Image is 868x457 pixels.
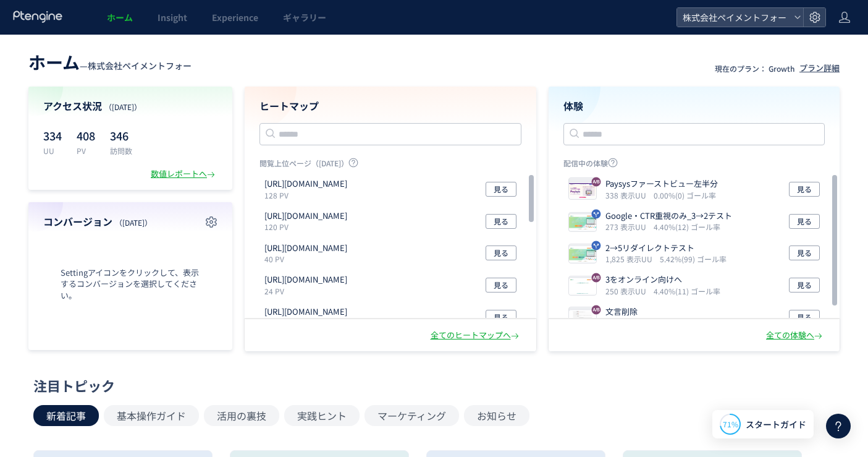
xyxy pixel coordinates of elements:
button: 見る [789,278,820,293]
p: 24 PV [264,286,352,296]
div: プラン詳細 [799,62,840,74]
p: PV [77,145,95,156]
p: Google・CTR重視のみ_3→2テスト [605,210,732,222]
div: 全てのヒートマップへ [431,330,521,341]
button: 見る [789,214,820,229]
span: ホーム [107,11,133,23]
button: 見る [486,278,516,293]
i: 338 表示UU [605,190,651,200]
p: 文言削除 [605,306,736,318]
img: c56750ca1c7ec0d21dd1f8ce7c5de1a71757465928701.jpeg [569,278,596,295]
span: 見る [494,310,508,325]
span: 見る [494,182,508,197]
button: 新着記事 [33,405,99,426]
img: a98d6e2e69b87c321447154727f4fdca1753162784580.jpeg [569,310,596,327]
p: https://lp.kaihipay.jp/2 [264,242,347,254]
p: 128 PV [264,190,352,200]
span: Settingアイコンをクリックして、表示するコンバージョンを選択してください。 [43,267,217,302]
button: マーケティング [364,405,459,426]
i: 1,825 表示UU [605,254,657,264]
button: 見る [789,246,820,260]
i: 5.42%(99) ゴール率 [660,254,727,264]
p: 3をオンライン向けへ [605,274,715,286]
i: 44.95%(1,081) ゴール率 [660,318,741,328]
i: 250 表示UU [605,286,651,296]
img: ebcc5c68c4fe0b838b3854557e68de5c1756794057250.jpeg [569,214,596,231]
p: https://lp.kaihipay.jp/fb [264,210,347,222]
span: （[DATE]） [115,217,152,228]
span: 見る [494,214,508,229]
button: 活用の裏技 [204,405,279,426]
span: Insight [158,11,187,23]
span: ホーム [28,49,80,74]
p: 閲覧上位ページ（[DATE]） [259,158,521,173]
p: 334 [43,126,62,145]
p: UU [43,145,62,156]
button: 見る [486,182,516,197]
h4: コンバージョン [43,215,217,229]
i: 4.40%(12) ゴール率 [654,221,720,232]
button: 基本操作ガイド [104,405,199,426]
img: 11d3247c60f4be28683247f5de039b9e1758065198846.jpeg [569,246,596,263]
p: https://weborder.kaihipay.jp/entry/1976 [264,306,347,318]
h4: 体験 [563,99,825,113]
span: 見る [797,246,812,260]
div: 注目トピック [33,376,828,395]
i: 4.40%(11) ゴール率 [654,286,720,296]
p: 現在のプラン： Growth [715,63,794,74]
span: Experience [212,11,258,23]
i: 0.00%(0) ゴール率 [654,190,716,200]
span: 株式会社ペイメントフォー [679,8,789,27]
img: c644aabdc5f0d9263ff12be61fc03b1d1759113745964.jpeg [569,182,596,199]
p: 120 PV [264,221,352,232]
span: 見る [797,310,812,325]
button: お知らせ [464,405,529,426]
button: 見る [789,182,820,197]
p: 訪問数 [110,145,132,156]
div: — [28,49,192,74]
span: 見る [797,182,812,197]
button: 見る [486,214,516,229]
span: 見る [797,214,812,229]
span: 71% [723,419,738,429]
p: 40 PV [264,254,352,264]
div: 数値レポートへ [151,168,217,180]
span: ギャラリー [283,11,326,23]
p: Paysysファーストビュー左半分 [605,178,718,190]
h4: アクセス状況 [43,99,217,113]
span: 株式会社ペイメントフォー [88,59,192,72]
p: https://lp.paysys.jp [264,274,347,286]
i: 2,405 表示UU [605,318,657,328]
button: 見る [789,310,820,325]
p: 346 [110,126,132,145]
h4: ヒートマップ [259,99,521,113]
p: 2→5リダイレクトテスト [605,242,722,254]
p: 配信中の体験 [563,158,825,173]
span: 見る [494,246,508,260]
p: 23 PV [264,318,352,328]
span: スタートガイド [746,418,806,431]
i: 273 表示UU [605,221,651,232]
button: 見る [486,246,516,260]
button: 実践ヒント [284,405,360,426]
span: 見る [494,278,508,293]
div: 全ての体験へ [766,330,825,341]
p: https://lp.paysys.jp/btoc [264,178,347,190]
span: 見る [797,278,812,293]
p: 408 [77,126,95,145]
button: 見る [486,310,516,325]
span: （[DATE]） [104,101,141,112]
